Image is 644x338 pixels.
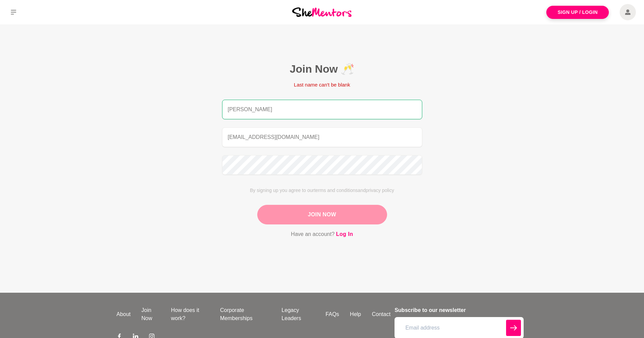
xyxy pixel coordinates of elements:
a: How does it work? [166,306,215,322]
span: terms and conditions [314,188,358,193]
img: She Mentors Logo [292,7,352,17]
span: privacy policy [366,188,394,193]
h4: Subscribe to our newsletter [395,306,523,314]
a: Join Now [136,306,165,322]
a: About [111,310,136,318]
h2: Join Now 🥂 [222,62,422,76]
a: Log In [336,230,353,239]
p: By signing up you agree to our and [222,187,422,194]
input: Name [222,100,422,119]
p: Have an account? [222,230,422,239]
a: Corporate Memberships [215,306,276,322]
a: FAQs [320,310,344,318]
a: Sign Up / Login [546,6,609,19]
input: Email address [222,127,422,147]
button: Join Now [257,205,387,224]
p: Last name can't be blank [257,81,387,89]
a: Help [344,310,366,318]
a: Contact [366,310,396,318]
a: Legacy Leaders [276,306,320,322]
